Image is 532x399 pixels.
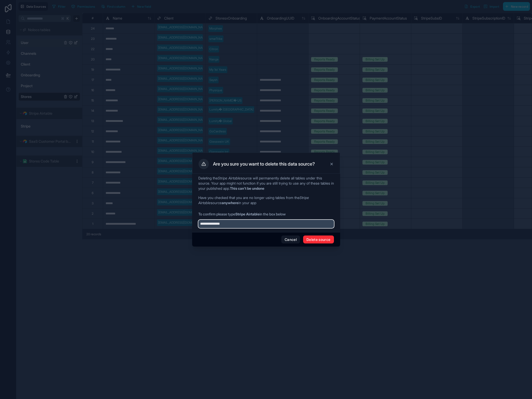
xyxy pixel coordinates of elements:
[281,235,300,244] button: Cancel
[198,176,334,191] p: Deleting the source will permanently delete all tables under this source. Your app might not func...
[213,161,315,167] h3: Are you sure you want to delete this data source?
[303,235,334,244] button: Delete source
[198,195,334,205] p: Have you checked that you are no longer using tables from the source in your app
[235,212,259,216] strong: Stripe Airtable
[230,186,264,191] strong: This can't be undone
[218,176,241,180] em: Stripe Airtable
[198,195,309,205] em: Stripe Airtable
[198,212,334,217] span: To confirm please type in the box below
[222,201,238,205] strong: anywhere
